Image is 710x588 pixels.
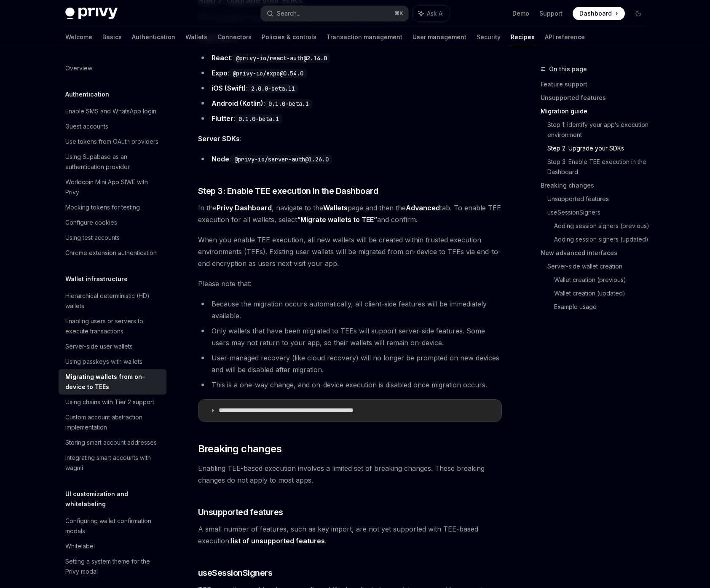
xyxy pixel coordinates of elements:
div: Chrome extension authentication [65,248,157,258]
span: ⌘ K [394,10,403,17]
li: : [198,82,502,94]
span: useSessionSigners [198,567,273,579]
span: : [198,133,502,145]
a: Migration guide [541,105,652,118]
a: Wallet creation (updated) [554,287,652,300]
div: Configure cookies [65,217,117,228]
a: Authentication [132,27,175,47]
div: Setting a system theme for the Privy modal [65,556,161,577]
div: Using test accounts [65,233,120,243]
div: Guest accounts [65,121,108,132]
a: Hierarchical deterministic (HD) wallets [59,288,166,314]
a: Demo [512,9,529,18]
a: Transaction management [327,27,402,47]
code: 0.1.0-beta.1 [235,114,282,124]
a: Enable SMS and WhatsApp login [59,104,166,119]
a: Migrating wallets from on-device to TEEs [59,369,166,395]
span: In the , navigate to the page and then the tab. To enable TEE execution for all wallets, select a... [198,202,502,226]
code: @privy-io/expo@0.54.0 [229,69,307,78]
strong: Server SDKs [198,134,240,143]
span: Ask AI [427,9,444,18]
li: : [198,67,502,79]
span: When you enable TEE execution, all new wallets will be created within trusted execution environme... [198,234,502,269]
a: Basics [102,27,122,47]
a: User management [413,27,466,47]
a: Policies & controls [262,27,316,47]
a: Example usage [554,300,652,314]
div: Worldcoin Mini App SIWE with Privy [65,177,161,197]
a: Enabling users or servers to execute transactions [59,314,166,339]
strong: Advanced [406,204,440,212]
span: Step 3: Enable TEE execution in the Dashboard [198,185,378,197]
code: @privy-io/server-auth@1.26.0 [231,155,332,164]
strong: React [212,54,231,62]
span: Breaking changes [198,442,281,456]
a: Integrating smart accounts with wagmi [59,450,166,475]
a: API reference [545,27,585,47]
h5: Authentication [65,89,109,99]
a: Breaking changes [541,179,652,192]
a: Wallets [185,27,207,47]
a: list of unsupported features [231,537,325,545]
strong: iOS (Swift) [212,84,246,92]
a: Support [539,9,563,18]
a: Whitelabel [59,539,166,554]
a: Setting a system theme for the Privy modal [59,554,166,579]
div: Server-side user wallets [65,341,133,352]
button: Search...⌘K [261,6,408,21]
span: A small number of features, such as key import, are not yet supported with TEE-based execution: . [198,523,502,547]
a: Unsupported features [541,91,652,105]
a: Server-side wallet creation [547,260,652,273]
div: Whitelabel [65,541,95,551]
a: Worldcoin Mini App SIWE with Privy [59,175,166,200]
li: : [198,97,502,109]
div: Mocking tokens for testing [65,202,140,212]
a: Security [477,27,501,47]
a: Custom account abstraction implementation [59,410,166,435]
a: Server-side user wallets [59,339,166,354]
a: Connectors [217,27,252,47]
div: Integrating smart accounts with wagmi [65,453,161,473]
a: Using test accounts [59,230,166,245]
a: Chrome extension authentication [59,245,166,260]
li: : [198,52,502,64]
div: Migrating wallets from on-device to TEEs [65,372,161,392]
li: User-managed recovery (like cloud recovery) will no longer be prompted on new devices and will be... [198,352,502,376]
code: @privy-io/react-auth@2.14.0 [233,54,330,63]
button: Ask AI [413,6,450,21]
a: Configure cookies [59,215,166,230]
strong: Flutter [212,114,233,123]
span: Enabling TEE-based execution involves a limited set of breaking changes. These breaking changes d... [198,462,502,486]
strong: Android (Kotlin) [212,99,263,107]
strong: Expo [212,69,228,77]
a: Step 3: Enable TEE execution in the Dashboard [547,155,652,179]
a: New advanced interfaces [541,246,652,260]
a: Using Supabase as an authentication provider [59,149,166,175]
a: Using chains with Tier 2 support [59,395,166,410]
div: Enabling users or servers to execute transactions [65,316,161,336]
strong: “Migrate wallets to TEE” [297,215,377,224]
a: Guest accounts [59,119,166,134]
a: Feature support [541,78,652,91]
a: useSessionSigners [547,206,652,219]
span: Please note that: [198,278,502,290]
h5: UI customization and whitelabeling [65,489,166,509]
div: Hierarchical deterministic (HD) wallets [65,291,161,311]
li: Only wallets that have been migrated to TEEs will support server-side features. Some users may no... [198,325,502,349]
span: Dashboard [579,9,612,18]
code: 2.0.0-beta.11 [248,84,298,93]
li: This is a one-way change, and on-device execution is disabled once migration occurs. [198,379,502,391]
div: Enable SMS and WhatsApp login [65,106,156,116]
button: Toggle dark mode [632,7,645,20]
li: Because the migration occurs automatically, all client-side features will be immediately available. [198,298,502,322]
a: Dashboard [573,7,625,20]
div: Configuring wallet confirmation modals [65,516,161,536]
li: : [198,113,502,124]
div: Overview [65,63,92,73]
a: Configuring wallet confirmation modals [59,513,166,539]
div: Using passkeys with wallets [65,357,142,367]
a: Unsupported features [547,192,652,206]
a: Using passkeys with wallets [59,354,166,369]
div: Storing smart account addresses [65,438,157,448]
strong: Wallets [323,204,348,212]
